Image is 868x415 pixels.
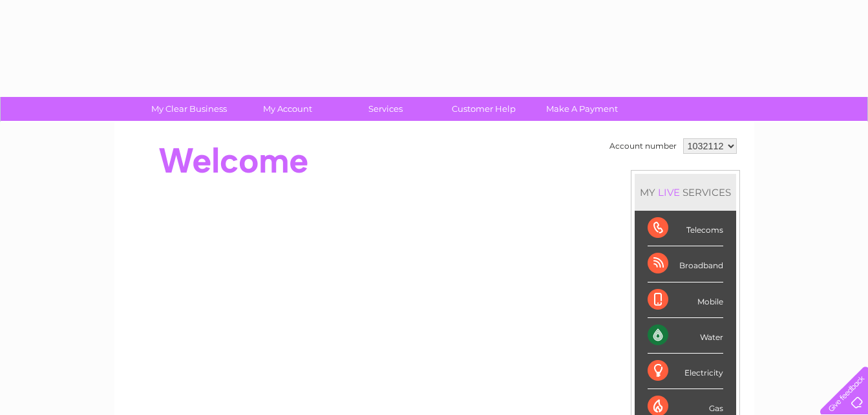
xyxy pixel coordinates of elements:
div: Electricity [648,354,723,389]
div: Telecoms [648,211,723,246]
a: Customer Help [430,97,537,121]
div: LIVE [655,186,683,198]
div: Broadband [648,246,723,282]
a: Make A Payment [529,97,635,121]
a: Services [332,97,439,121]
a: My Clear Business [136,97,242,121]
div: Mobile [648,282,723,318]
a: My Account [234,97,341,121]
td: Account number [606,135,680,157]
div: Water [648,318,723,354]
div: MY SERVICES [635,174,736,211]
